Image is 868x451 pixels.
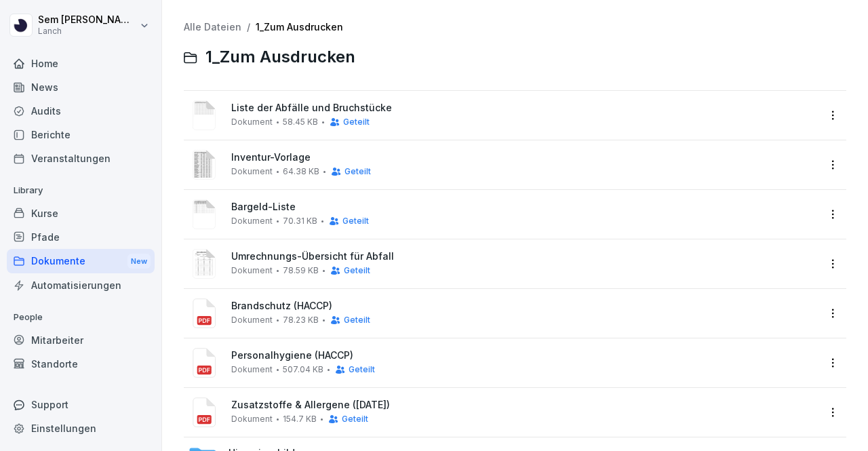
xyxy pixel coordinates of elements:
[342,216,369,226] span: Geteilt
[7,201,155,225] a: Kurse
[127,254,151,269] div: New
[7,180,155,201] p: Library
[231,167,273,176] span: Dokument
[231,102,818,114] span: Liste der Abfälle und Bruchstücke
[7,75,155,99] a: News
[7,328,155,352] a: Mitarbeiter
[231,300,818,312] span: Brandschutz (HACCP)
[231,399,818,411] span: Zusatzstoffe & Allergene ([DATE])
[231,152,818,163] span: Inventur-Vorlage
[7,249,155,274] div: Dokumente
[231,266,273,275] span: Dokument
[7,416,155,440] a: Einstellungen
[231,365,273,374] span: Dokument
[231,216,273,226] span: Dokument
[7,99,155,123] a: Audits
[344,315,370,325] span: Geteilt
[231,414,273,424] span: Dokument
[343,117,370,127] span: Geteilt
[283,266,319,275] span: 78.59 KB
[342,414,368,424] span: Geteilt
[231,315,273,325] span: Dokument
[231,350,818,361] span: Personalhygiene (HACCP)
[283,315,319,325] span: 78.23 KB
[231,117,273,127] span: Dokument
[344,167,371,176] span: Geteilt
[283,167,319,176] span: 64.38 KB
[38,14,137,26] p: Sem [PERSON_NAME]
[7,307,155,328] p: People
[256,21,343,33] a: 1_Zum Ausdrucken
[283,117,318,127] span: 58.45 KB
[38,26,137,36] p: Lanch
[7,273,155,297] a: Automatisierungen
[283,216,317,226] span: 70.31 KB
[7,52,155,75] a: Home
[231,201,818,213] span: Bargeld-Liste
[7,146,155,170] a: Veranstaltungen
[344,266,370,275] span: Geteilt
[184,21,241,33] a: Alle Dateien
[349,365,375,374] span: Geteilt
[7,249,155,274] a: DokumenteNew
[7,225,155,249] a: Pfade
[283,365,323,374] span: 507.04 KB
[7,352,155,376] a: Standorte
[247,22,250,33] span: /
[7,123,155,146] a: Berichte
[283,414,317,424] span: 154.7 KB
[231,251,818,262] span: Umrechnungs-Übersicht für Abfall
[205,47,355,67] span: 1_Zum Ausdrucken
[7,393,155,416] div: Support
